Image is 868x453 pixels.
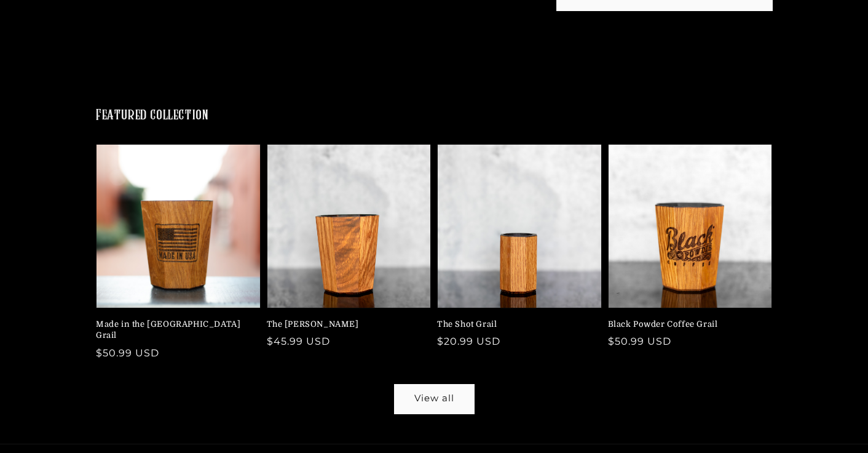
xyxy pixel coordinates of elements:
a: The Shot Grail [437,319,594,330]
a: View all products in the All collection [395,385,473,413]
h2: Featured collection [96,106,208,126]
a: Black Powder Coffee Grail [608,319,765,330]
a: Made in the [GEOGRAPHIC_DATA] Grail [96,319,253,341]
a: The [PERSON_NAME] [267,319,424,330]
iframe: PayPal-paypal [557,31,772,58]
